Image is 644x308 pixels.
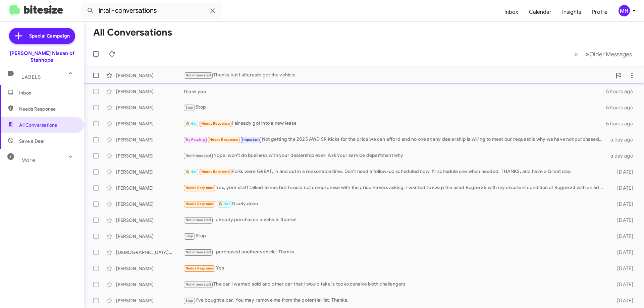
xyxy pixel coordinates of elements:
span: Needs Response [201,170,230,174]
input: Search [81,3,222,19]
div: [PERSON_NAME] [116,265,183,272]
span: 🔥 Hot [185,170,197,174]
div: [DATE] [606,201,639,207]
div: 5 hours ago [606,104,639,111]
div: [PERSON_NAME] [116,297,183,304]
div: a day ago [606,136,639,143]
div: MH [619,5,630,16]
button: MH [613,5,637,16]
span: Not-Interested [185,73,211,77]
div: [PERSON_NAME] [116,72,183,79]
div: Folks were GREAT, in and out in a reasonable time. Don't need a follow-up scheduled now; I'll sch... [183,168,606,176]
div: [DATE] [606,297,639,304]
a: Special Campaign [9,28,75,44]
span: 🔥 Hot [218,202,230,206]
span: Not-Interested [185,282,211,287]
div: I already purchased a vehicle thanks! [183,216,606,224]
div: [PERSON_NAME] [116,281,183,288]
div: Stop [183,104,606,111]
div: [DATE] [606,249,639,256]
span: « [574,50,578,58]
a: Profile [587,2,613,22]
span: Needs Response [185,266,214,270]
div: [DATE] [606,281,639,288]
div: Stop [183,232,606,240]
a: Inbox [499,2,524,22]
div: [PERSON_NAME] [116,217,183,224]
span: Needs Response [19,106,76,112]
div: Not getting the 2025 AWD SR Kicks for the price we can afford and no one at any dealership is wil... [183,136,606,143]
span: Needs Response [209,137,238,142]
div: 5 hours ago [606,120,639,127]
span: Needs Response [201,121,230,126]
span: Save a Deal [19,138,44,144]
div: [DATE] [606,169,639,175]
div: [PERSON_NAME] [116,152,183,159]
div: [PERSON_NAME] [116,233,183,240]
span: Try Pausing [185,137,205,142]
span: All Conversations [19,122,57,128]
span: Inbox [19,89,76,96]
div: [PERSON_NAME] [116,201,183,207]
button: Previous [570,47,582,61]
a: Insights [557,2,587,22]
div: [PERSON_NAME] [116,169,183,175]
span: Not-Interested [185,153,211,158]
div: [PERSON_NAME] [116,185,183,191]
div: [DEMOGRAPHIC_DATA][PERSON_NAME] [116,249,183,256]
span: Needs Response [185,186,214,190]
span: Needs Response [185,202,214,206]
div: The car I wanted sold and other car that I would take is too expensive both challengers [183,281,606,288]
span: 🔥 Hot [185,121,197,126]
div: [PERSON_NAME] [116,104,183,111]
button: Next [582,47,636,61]
div: [DATE] [606,217,639,224]
div: I've bought a car. You may remove me from the potential list. Thanks. [183,297,606,304]
div: [DATE] [606,185,639,191]
span: Older Messages [589,51,632,58]
div: [PERSON_NAME] [116,120,183,127]
span: Not-Interested [185,250,211,254]
div: [DATE] [606,265,639,272]
div: [PERSON_NAME] [116,136,183,143]
div: Thank you [183,88,606,95]
div: Thanks but I alteraste got the vehicle. [183,71,612,79]
div: [DATE] [606,233,639,240]
span: Not-Interested [185,218,211,222]
span: » [586,50,589,58]
div: [PERSON_NAME] [116,88,183,95]
span: Labels [21,74,41,80]
div: I already got into a new lease [183,120,606,127]
div: Yes [183,264,606,272]
div: Yes, your staff talked to me, but I could not compromise with the price he was asking. I wanted t... [183,184,606,192]
span: Stop [185,298,194,303]
div: Nicely done [183,200,606,208]
span: More [21,157,35,163]
a: Calendar [524,2,557,22]
div: Nope, won't do business with your dealership ever. Ask your service department why [183,152,606,160]
div: I purchased another vehicle. Thanks [183,248,606,256]
div: 5 hours ago [606,88,639,95]
span: Stop [185,105,194,110]
h1: All Conversations [93,27,172,38]
nav: Page navigation example [571,47,636,61]
span: Important [242,137,260,142]
span: Stop [185,234,194,238]
div: a day ago [606,152,639,159]
span: Special Campaign [29,33,70,39]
